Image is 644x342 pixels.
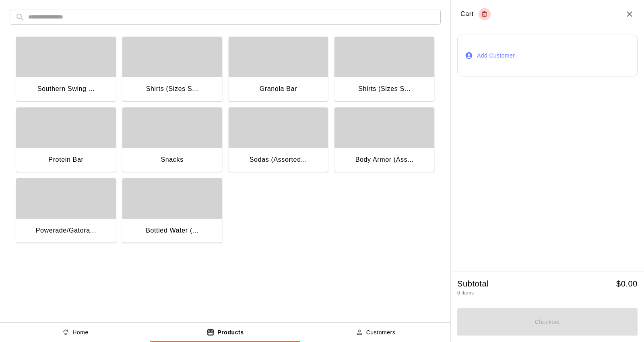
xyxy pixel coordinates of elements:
[48,155,83,165] div: Protein Bar
[457,290,474,296] span: 0 items
[229,107,328,173] button: Sodas (Assorted...
[229,37,328,103] button: Granola Bar
[72,328,89,337] p: Home
[260,84,297,94] div: Granola Bar
[460,8,491,20] div: Cart
[16,178,116,244] button: Powerade/Gatora...
[16,37,116,103] button: Southern Swing ...
[146,84,198,94] div: Shirts (Sizes S...
[122,107,222,173] button: Snacks
[37,84,95,94] div: Southern Swing ...
[366,328,396,337] p: Customers
[146,225,198,236] div: Bottled Water (...
[479,8,491,20] button: Empty cart
[334,107,434,173] button: Body Armor (Ass...
[161,155,183,165] div: Snacks
[616,278,638,289] h5: $ 0.00
[122,178,222,244] button: Bottled Water (...
[36,225,96,236] div: Powerade/Gatora...
[122,37,222,103] button: Shirts (Sizes S...
[16,107,116,173] button: Protein Bar
[457,35,638,76] button: Add Customer
[358,84,411,94] div: Shirts (Sizes S...
[355,155,414,165] div: Body Armor (Ass...
[217,328,244,337] p: Products
[334,37,434,103] button: Shirts (Sizes S...
[250,155,307,165] div: Sodas (Assorted...
[457,278,489,289] h5: Subtotal
[625,9,634,19] button: Close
